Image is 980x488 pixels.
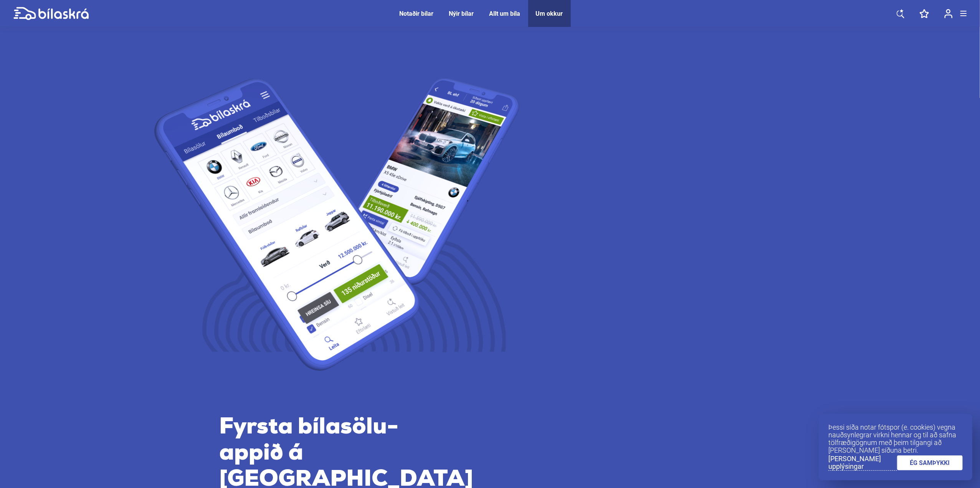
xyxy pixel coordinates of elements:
a: ÉG SAMÞYKKI [897,455,963,470]
img: user-login.svg [944,9,953,18]
a: Um okkur [536,10,563,17]
a: Nýir bílar [449,10,474,17]
a: Notaðir bílar [400,10,434,17]
p: Þessi síða notar fótspor (e. cookies) vegna nauðsynlegrar virkni hennar og til að safna tölfræðig... [828,423,963,454]
a: [PERSON_NAME] upplýsingar [828,455,897,471]
a: Allt um bíla [489,10,521,17]
img: phones [120,33,610,484]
